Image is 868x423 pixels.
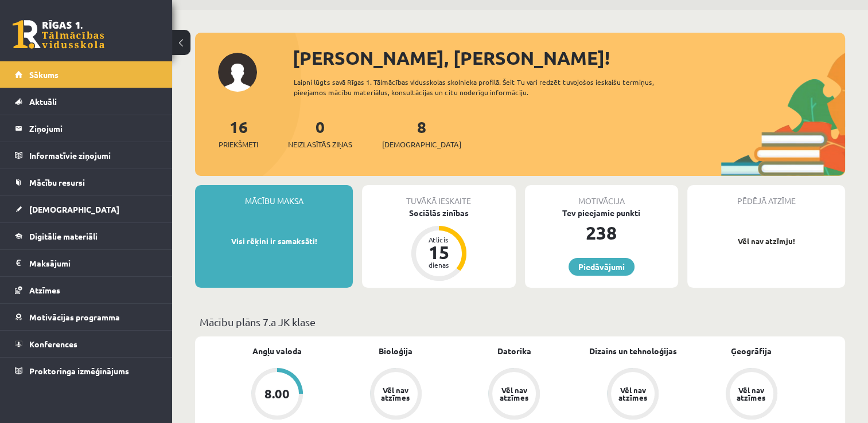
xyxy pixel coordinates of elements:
a: Rīgas 1. Tālmācības vidusskola [13,20,104,49]
div: Tev pieejamie punkti [525,207,678,219]
div: Tuvākā ieskaite [362,185,515,207]
a: Konferences [15,331,158,357]
a: 0Neizlasītās ziņas [288,116,352,150]
div: Vēl nav atzīmes [498,386,530,401]
a: Angļu valoda [252,345,302,357]
a: Vēl nav atzīmes [574,368,692,422]
a: Bioloģija [379,345,412,357]
div: 238 [525,219,678,246]
div: Atlicis [422,236,456,243]
span: Priekšmeti [219,139,258,150]
a: Ziņojumi [15,115,158,142]
span: Neizlasītās ziņas [288,139,352,150]
a: Maksājumi [15,250,158,276]
a: Ģeogrāfija [731,345,772,357]
a: Digitālie materiāli [15,223,158,249]
div: Sociālās zinības [362,207,515,219]
a: Motivācijas programma [15,304,158,330]
p: Visi rēķini ir samaksāti! [201,236,347,247]
span: Aktuāli [29,96,57,107]
a: Atzīmes [15,277,158,303]
a: Dizains un tehnoloģijas [589,345,677,357]
span: Mācību resursi [29,177,85,187]
a: Piedāvājumi [569,258,635,276]
div: Motivācija [525,185,678,207]
a: Informatīvie ziņojumi [15,142,158,169]
span: Sākums [29,69,59,80]
a: [DEMOGRAPHIC_DATA] [15,196,158,222]
span: Motivācijas programma [29,312,120,322]
a: Sākums [15,61,158,88]
div: Vēl nav atzīmes [617,386,649,401]
div: [PERSON_NAME], [PERSON_NAME]! [293,44,845,72]
div: dienas [422,261,456,268]
span: [DEMOGRAPHIC_DATA] [382,139,461,150]
a: 16Priekšmeti [219,116,258,150]
legend: Informatīvie ziņojumi [29,142,158,169]
a: 8.00 [218,368,337,422]
a: Aktuāli [15,88,158,115]
div: 8.00 [264,387,290,400]
p: Mācību plāns 7.a JK klase [200,314,840,330]
div: Mācību maksa [195,185,353,207]
span: [DEMOGRAPHIC_DATA] [29,204,119,214]
a: Vēl nav atzīmes [337,368,456,422]
a: Datorika [497,345,531,357]
a: Sociālās zinības Atlicis 15 dienas [362,207,515,283]
span: Digitālie materiāli [29,231,98,241]
a: Vēl nav atzīmes [692,368,811,422]
a: Vēl nav atzīmes [455,368,574,422]
a: 8[DEMOGRAPHIC_DATA] [382,116,461,150]
span: Atzīmes [29,285,60,295]
a: Mācību resursi [15,169,158,195]
legend: Maksājumi [29,250,158,276]
div: Pēdējā atzīme [687,185,845,207]
p: Vēl nav atzīmju! [693,236,839,247]
span: Proktoringa izmēģinājums [29,366,129,376]
div: 15 [422,243,456,261]
div: Laipni lūgts savā Rīgas 1. Tālmācības vidusskolas skolnieka profilā. Šeit Tu vari redzēt tuvojošo... [294,77,684,97]
div: Vēl nav atzīmes [735,386,768,401]
span: Konferences [29,339,77,349]
a: Proktoringa izmēģinājums [15,358,158,384]
div: Vēl nav atzīmes [380,386,412,401]
legend: Ziņojumi [29,115,158,142]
